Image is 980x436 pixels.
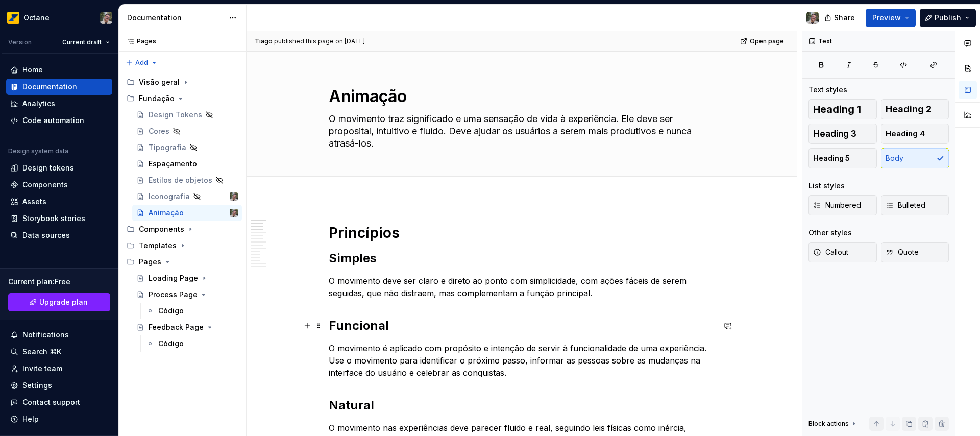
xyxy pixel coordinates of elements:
a: Invite team [6,360,112,377]
div: Estilos de objetos [149,175,212,185]
div: Pages [122,37,156,45]
textarea: O movimento traz significado e uma sensação de vida à experiência. Ele deve ser proposital, intui... [327,111,713,152]
div: Design Tokens [149,110,202,120]
img: Tiago [100,12,112,24]
div: Home [22,65,43,75]
div: Pages [139,257,161,267]
span: Bulleted [886,200,925,210]
span: Preview [872,13,901,23]
h2: Funcional [329,318,715,334]
button: Heading 4 [881,124,949,144]
div: Templates [139,240,177,251]
div: Storybook stories [22,213,85,224]
div: published this page on [DATE] [274,37,365,45]
button: Help [6,411,112,427]
a: Código [142,335,242,352]
div: Visão geral [139,77,180,87]
span: Quote [886,247,919,257]
span: Upgrade plan [39,297,88,307]
span: Numbered [813,200,861,210]
div: Components [122,221,242,237]
div: Fundação [139,93,175,104]
button: Preview [866,9,916,27]
div: Block actions [808,420,849,428]
div: Tipografia [149,142,186,153]
a: Upgrade plan [8,293,110,311]
button: Current draft [58,35,114,50]
span: Current draft [62,38,102,46]
div: Octane [23,13,50,23]
span: Heading 5 [813,153,850,163]
div: Loading Page [149,273,198,283]
button: Callout [808,242,877,262]
span: Heading 1 [813,104,861,114]
div: Código [158,306,184,316]
textarea: Animação [327,84,713,109]
div: Design tokens [22,163,74,173]
img: Tiago [230,192,238,201]
h1: Princípios [329,224,715,242]
div: Process Page [149,289,198,300]
div: Current plan : Free [8,277,110,287]
div: Text styles [808,85,847,95]
span: Heading 2 [886,104,932,114]
button: Notifications [6,327,112,343]
div: Feedback Page [149,322,204,332]
div: Fundação [122,90,242,107]
span: Add [135,59,148,67]
div: Pages [122,254,242,270]
button: Bulleted [881,195,949,215]
button: Search ⌘K [6,344,112,360]
a: Documentation [6,79,112,95]
button: Heading 2 [881,99,949,119]
img: Tiago [806,12,819,24]
div: Components [139,224,184,234]
a: Assets [6,193,112,210]
a: AnimaçãoTiago [132,205,242,221]
span: Heading 4 [886,129,925,139]
a: Process Page [132,286,242,303]
div: Espaçamento [149,159,197,169]
button: Quote [881,242,949,262]
div: Templates [122,237,242,254]
button: OctaneTiago [2,7,116,29]
div: Components [22,180,68,190]
div: Documentation [22,82,77,92]
a: Espaçamento [132,156,242,172]
img: e8093afa-4b23-4413-bf51-00cde92dbd3f.png [7,12,19,24]
button: Add [122,56,161,70]
button: Share [819,9,862,27]
div: Page tree [122,74,242,352]
div: Block actions [808,417,858,431]
a: Código [142,303,242,319]
span: Open page [750,37,784,45]
div: Contact support [22,397,80,407]
a: Analytics [6,95,112,112]
a: Estilos de objetos [132,172,242,188]
div: Code automation [22,115,84,126]
a: Storybook stories [6,210,112,227]
a: Open page [737,34,789,49]
div: Other styles [808,228,852,238]
a: Design Tokens [132,107,242,123]
span: Tiago [255,37,273,45]
a: Components [6,177,112,193]
a: Data sources [6,227,112,244]
div: Documentation [127,13,224,23]
button: Publish [920,9,976,27]
button: Contact support [6,394,112,410]
a: IconografiaTiago [132,188,242,205]
div: Cores [149,126,169,136]
div: Invite team [22,364,62,374]
a: Home [6,62,112,78]
div: Help [22,414,39,424]
a: Tipografia [132,139,242,156]
button: Numbered [808,195,877,215]
a: Settings [6,377,112,394]
div: Design system data [8,147,68,155]
div: Animação [149,208,184,218]
img: Tiago [230,209,238,217]
div: Search ⌘K [22,347,61,357]
button: Heading 1 [808,99,877,119]
div: Analytics [22,99,55,109]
